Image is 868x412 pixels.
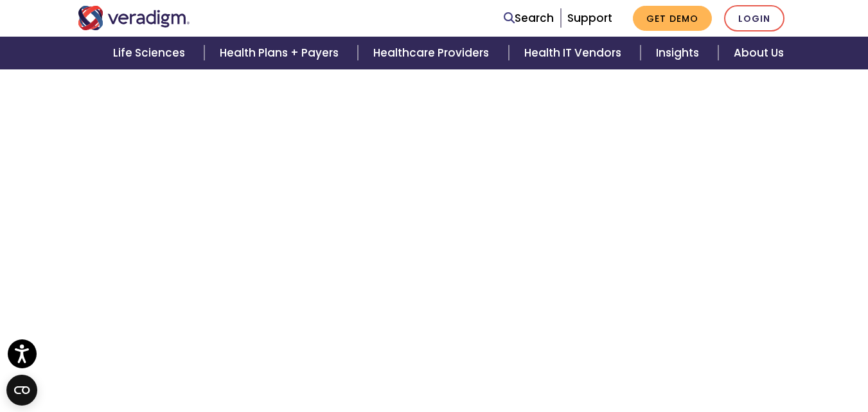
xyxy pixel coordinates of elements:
a: Login [724,5,784,31]
a: Support [567,10,612,26]
img: Veradigm logo [78,6,190,30]
a: Insights [641,37,718,69]
a: Healthcare Providers [358,37,508,69]
a: Search [504,10,554,27]
a: About Us [718,37,799,69]
a: Get Demo [633,6,712,31]
button: Open CMP widget [6,375,37,406]
a: Health Plans + Payers [204,37,358,69]
a: Life Sciences [98,37,204,69]
a: Health IT Vendors [509,37,641,69]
